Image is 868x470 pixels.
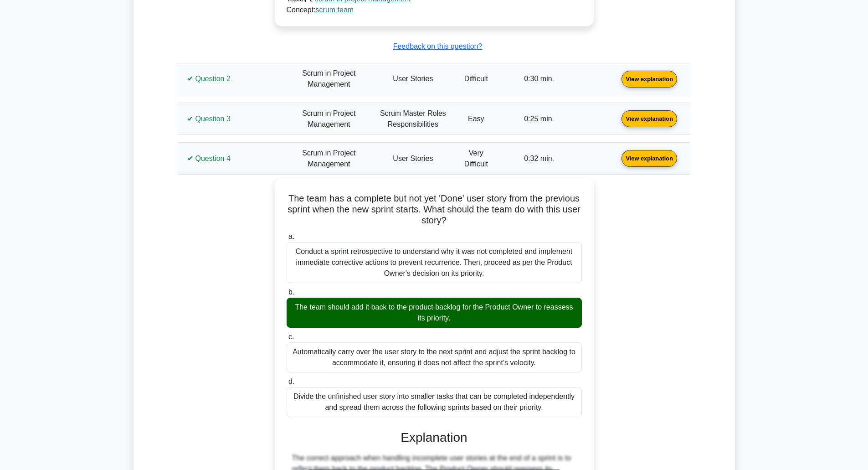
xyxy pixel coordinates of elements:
[287,242,582,283] div: Conduct a sprint retrospective to understand why it was not completed and implement immediate cor...
[288,333,294,341] span: c.
[287,342,582,372] div: Automatically carry over the user story to the next sprint and adjust the sprint backlog to accom...
[287,387,582,417] div: Divide the unfinished user story into smaller tasks that can be completed independently and sprea...
[287,298,582,328] div: The team should add it back to the product backlog for the Product Owner to reassess its priority.
[316,6,354,14] a: scrum team
[618,154,681,162] a: View explanation
[393,42,483,50] a: Feedback on this question?
[286,193,583,226] h5: The team has a complete but not yet 'Done' user story from the previous sprint when the new sprin...
[288,288,294,296] span: b.
[288,232,294,240] span: a.
[292,430,576,445] h3: Explanation
[287,5,582,15] div: Concept:
[618,75,681,83] a: View explanation
[288,377,294,385] span: d.
[618,114,681,122] a: View explanation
